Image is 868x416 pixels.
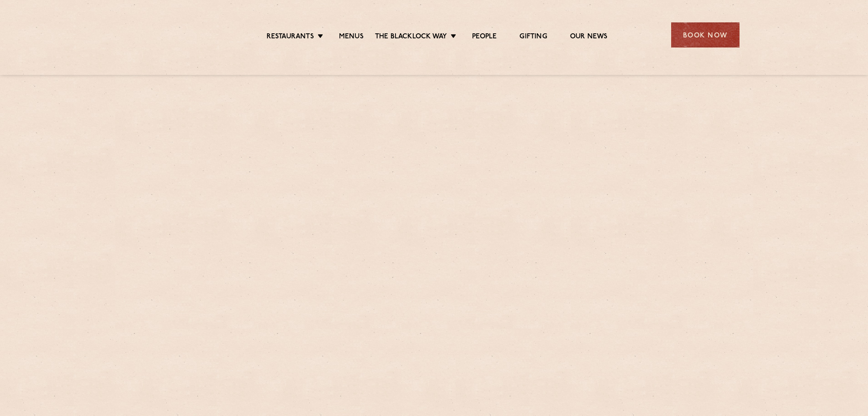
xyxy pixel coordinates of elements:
[129,9,208,61] img: svg%3E
[570,32,608,42] a: Our News
[519,32,547,42] a: Gifting
[267,32,314,42] a: Restaurants
[339,32,364,42] a: Menus
[375,32,447,42] a: The Blacklock Way
[472,32,497,42] a: People
[671,22,740,47] div: Book Now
